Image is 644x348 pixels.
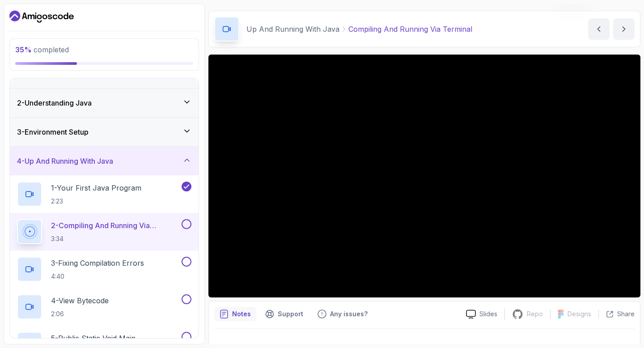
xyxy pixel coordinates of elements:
[51,220,180,231] p: 2 - Compiling And Running Via Terminal
[479,310,497,318] p: Slides
[51,272,144,281] p: 4:40
[51,258,144,268] p: 3 - Fixing Compilation Errors
[17,98,92,108] h3: 2 - Understanding Java
[348,24,472,34] p: Compiling And Running Via Terminal
[51,197,141,206] p: 2:23
[278,310,303,318] p: Support
[9,9,74,24] a: Dashboard
[232,310,251,318] p: Notes
[246,24,339,34] p: Up And Running With Java
[17,294,191,319] button: 4-View Bytecode2:06
[10,89,199,117] button: 2-Understanding Java
[17,156,113,166] h3: 4 - Up And Running With Java
[15,45,69,54] span: completed
[598,310,635,318] button: Share
[10,118,199,146] button: 3-Environment Setup
[17,219,191,244] button: 2-Compiling And Running Via Terminal3:34
[527,310,543,318] p: Repo
[312,307,373,321] button: Feedback button
[17,182,191,207] button: 1-Your First Java Program2:23
[51,333,136,344] p: 5 - Public Static Void Main
[568,310,591,318] p: Designs
[51,182,141,193] p: 1 - Your First Java Program
[617,310,635,318] p: Share
[51,310,109,318] p: 2:06
[260,307,309,321] button: Support button
[208,55,640,297] iframe: 3 - Compiling and Running via Terminal
[214,307,256,321] button: notes button
[51,295,109,306] p: 4 - View Bytecode
[459,310,504,319] a: Slides
[17,257,191,282] button: 3-Fixing Compilation Errors4:40
[10,147,199,175] button: 4-Up And Running With Java
[17,127,89,137] h3: 3 - Environment Setup
[588,18,610,40] button: previous content
[613,18,635,40] button: next content
[51,234,180,243] p: 3:34
[15,45,32,54] span: 35 %
[330,310,368,318] p: Any issues?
